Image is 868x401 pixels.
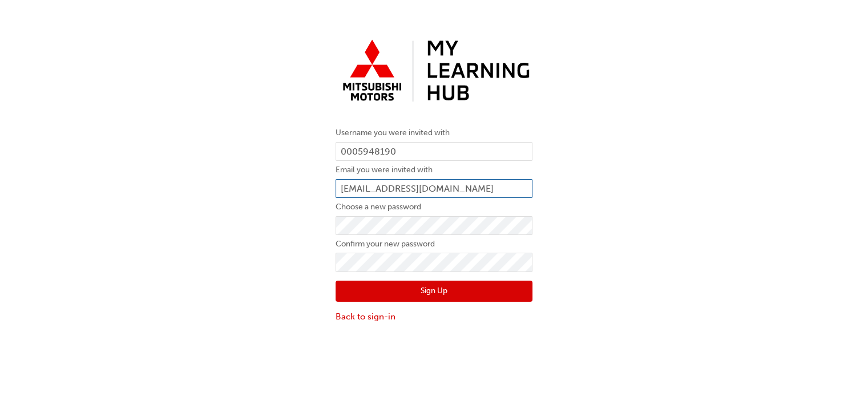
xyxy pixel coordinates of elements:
label: Username you were invited with [336,126,532,140]
input: Username [336,142,532,161]
a: Back to sign-in [336,310,532,323]
button: Sign Up [336,281,532,302]
label: Email you were invited with [336,163,532,177]
label: Choose a new password [336,200,532,214]
label: Confirm your new password [336,237,532,251]
img: mmal [336,34,532,109]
